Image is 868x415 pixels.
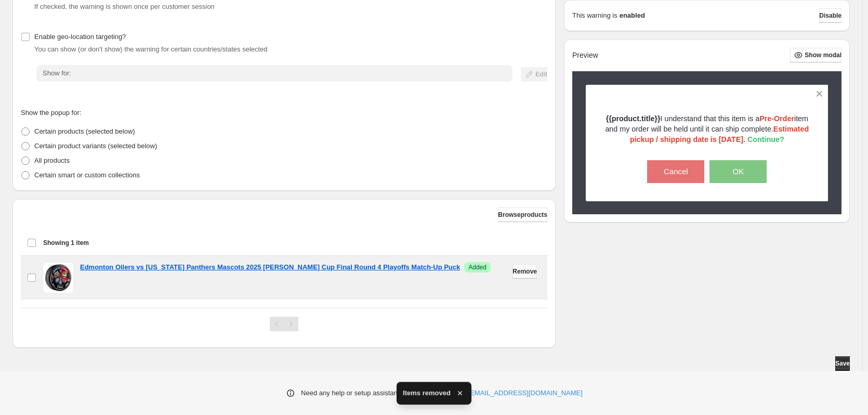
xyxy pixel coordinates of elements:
button: Browseproducts [498,207,547,222]
nav: Pagination [270,317,298,331]
span: Showing 1 item [43,239,89,247]
span: Show for: [43,69,71,77]
span: Certain products (selected below) [34,127,135,135]
strong: {{product.title}} [606,114,661,123]
strong: Pre-Order [759,114,794,123]
button: Cancel [647,160,704,183]
button: Save [835,356,850,371]
p: This warning is [572,10,617,21]
span: Browse products [498,211,547,219]
span: Save [835,359,850,368]
img: Edmonton Oilers vs Florida Panthers Mascots 2025 Stanley Cup Final Round 4 Playoffs Match-Up Puck [43,262,74,293]
p: All products [34,155,70,166]
p: I understand that this item is a item and my order will be held until it can ship complete. [604,113,810,145]
span: If checked, the warning is shown once per customer session [34,3,215,10]
button: Remove [512,264,537,279]
span: You can show (or don't show) the warning for certain countries/states selected [34,45,268,53]
span: Remove [512,267,537,276]
span: Show modal [805,51,841,59]
strong: enabled [620,10,645,21]
strong: Continue? [747,135,784,144]
span: Items removed [403,388,451,398]
button: OK [709,160,767,183]
span: Show the popup for: [21,109,81,116]
a: [EMAIL_ADDRESS][DOMAIN_NAME] [468,388,583,398]
span: Added [468,263,486,271]
p: Certain smart or custom collections [34,170,140,180]
span: Certain product variants (selected below) [34,142,157,150]
span: Disable [819,11,841,20]
span: Enable geo-location targeting? [34,33,126,41]
a: Edmonton Oilers vs [US_STATE] Panthers Mascots 2025 [PERSON_NAME] Cup Final Round 4 Playoffs Matc... [80,262,460,273]
button: Show modal [790,48,841,62]
h2: Preview [572,51,598,60]
button: Disable [819,8,841,23]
